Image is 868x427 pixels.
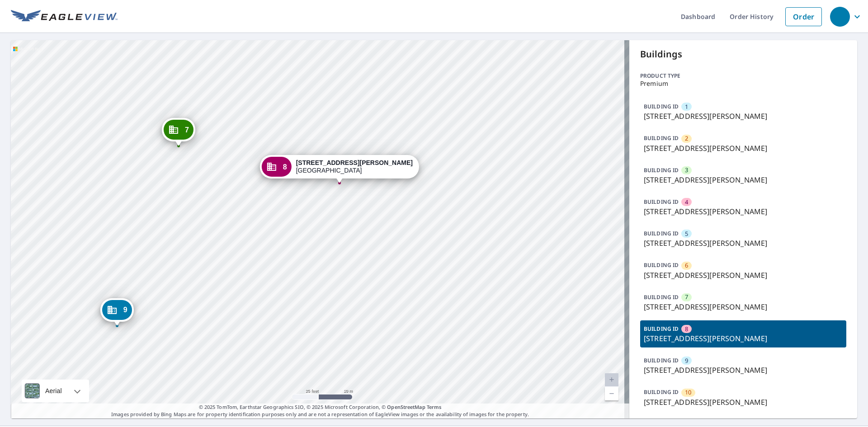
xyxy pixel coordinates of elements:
p: BUILDING ID [644,198,679,206]
span: 9 [685,357,688,365]
p: BUILDING ID [644,388,679,396]
div: Dropped pin, building 9, Commercial property, 1179 N Benoist Farms Rd West Palm Beach, FL 33411 [100,298,134,326]
span: 1 [685,103,688,111]
img: EV Logo [11,10,118,23]
div: Aerial [42,380,65,402]
span: © 2025 TomTom, Earthstar Geographics SIO, © 2025 Microsoft Corporation, © [199,404,442,411]
p: [STREET_ADDRESS][PERSON_NAME] [644,174,843,185]
span: 8 [283,164,287,170]
p: [STREET_ADDRESS][PERSON_NAME] [644,206,843,217]
span: 10 [685,388,691,397]
a: Current Level 20, Zoom In Disabled [605,373,618,387]
p: Images provided by Bing Maps are for property identification purposes only and are not a represen... [11,404,629,418]
span: 4 [685,198,688,206]
div: [GEOGRAPHIC_DATA] [296,159,413,174]
p: [STREET_ADDRESS][PERSON_NAME] [644,397,843,408]
span: 9 [123,306,127,313]
p: [STREET_ADDRESS][PERSON_NAME] [644,333,843,344]
span: 7 [685,293,688,301]
div: Dropped pin, building 7, Commercial property, 1191 N Benoist Farms Rd West Palm Beach, FL 33411 [162,118,195,146]
span: 8 [685,325,688,333]
p: [STREET_ADDRESS][PERSON_NAME] [644,301,843,312]
p: BUILDING ID [644,134,679,142]
strong: [STREET_ADDRESS][PERSON_NAME] [296,159,413,166]
p: Product type [640,72,846,80]
a: Current Level 20, Zoom Out [605,387,618,400]
p: [STREET_ADDRESS][PERSON_NAME] [644,238,843,249]
p: BUILDING ID [644,261,679,269]
span: 5 [685,230,688,238]
p: BUILDING ID [644,357,679,364]
span: 7 [185,127,189,133]
p: BUILDING ID [644,103,679,110]
span: 6 [685,261,688,270]
p: BUILDING ID [644,325,679,333]
p: Buildings [640,47,846,61]
p: [STREET_ADDRESS][PERSON_NAME] [644,365,843,375]
a: Order [785,7,822,26]
p: [STREET_ADDRESS][PERSON_NAME] [644,270,843,281]
p: BUILDING ID [644,293,679,301]
p: Premium [640,80,846,87]
p: BUILDING ID [644,230,679,237]
div: Aerial [22,380,89,402]
span: 2 [685,134,688,143]
p: [STREET_ADDRESS][PERSON_NAME] [644,143,843,154]
div: Dropped pin, building 8, Commercial property, 1185 N Benoist Farms Rd West Palm Beach, FL 33411 [260,155,419,183]
span: 3 [685,166,688,174]
a: OpenStreetMap [387,404,425,410]
p: [STREET_ADDRESS][PERSON_NAME] [644,111,843,122]
p: BUILDING ID [644,166,679,174]
a: Terms [427,404,442,410]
